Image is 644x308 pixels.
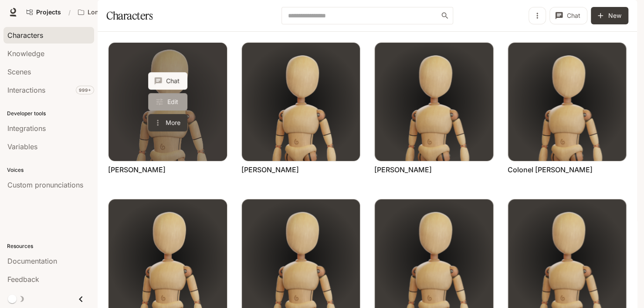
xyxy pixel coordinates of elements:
a: Go to projects [23,3,65,21]
a: Colonel [PERSON_NAME] [508,165,593,174]
button: More actions [148,114,187,131]
a: [PERSON_NAME] [241,165,299,174]
button: Chat [549,7,587,24]
h1: Characters [106,7,153,24]
img: Colonel Fitzwilliam [508,43,627,161]
a: [PERSON_NAME] [374,165,432,174]
button: New [591,7,628,24]
div: / [65,8,74,17]
a: Caroline Bingley [108,43,227,161]
span: Projects [36,9,61,16]
button: Open workspace menu [74,3,135,21]
a: [PERSON_NAME] [108,165,166,174]
button: Chat with Caroline Bingley [148,72,187,90]
a: Edit Caroline Bingley [148,93,187,110]
img: Charles Bingley [242,43,360,161]
p: Longbourn [88,9,121,16]
img: Charlotte Lucas [375,43,493,161]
